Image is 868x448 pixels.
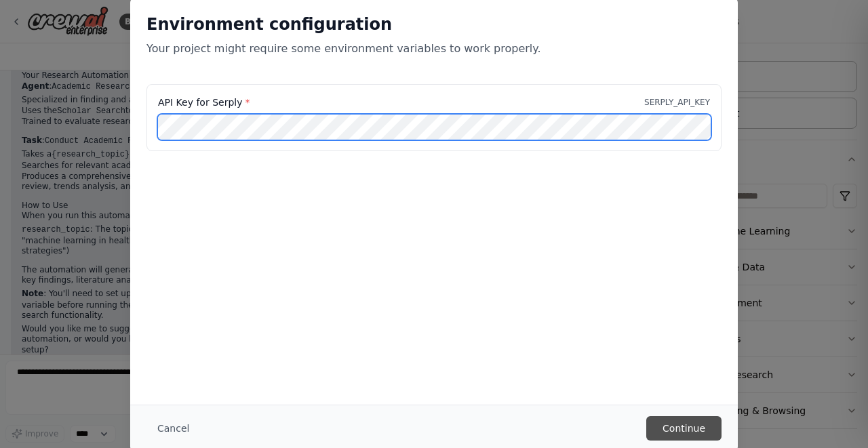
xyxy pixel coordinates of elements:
label: API Key for Serply [158,96,250,109]
button: Continue [646,416,722,441]
p: Your project might require some environment variables to work properly. [146,41,722,57]
button: Cancel [146,416,200,441]
h2: Environment configuration [146,14,722,35]
p: SERPLY_API_KEY [644,97,710,108]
